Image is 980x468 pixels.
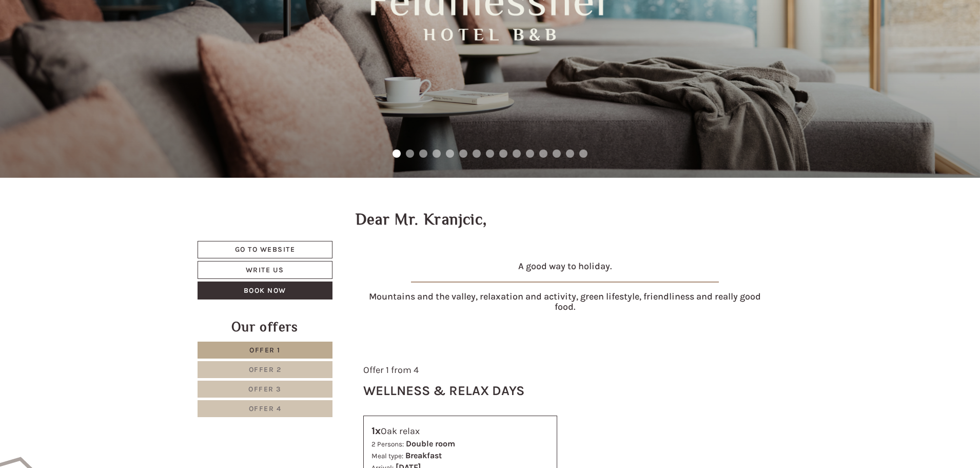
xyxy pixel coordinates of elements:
[198,241,332,258] a: Go to website
[198,261,332,279] a: Write us
[8,28,124,59] div: Hello, how can we help you?
[198,282,332,299] a: Book now
[363,364,419,376] span: Offer 1 from 4
[363,261,768,272] h4: A good way to holiday.
[349,271,403,289] button: Send
[15,30,119,38] div: Hotel B&B Feldmessner
[371,452,403,460] small: Meal type:
[371,424,550,439] div: Oak relax
[411,282,719,283] img: image
[363,292,768,312] h4: Mountains and the valley, relaxation and activity, green lifestyle, friendliness and really good ...
[184,8,220,25] div: [DATE]
[406,439,455,448] b: Double room
[249,404,282,413] span: Offer 4
[405,451,442,460] b: Breakfast
[198,317,332,336] div: Our offers
[249,346,281,354] span: Offer 1
[248,385,282,394] span: Offer 3
[371,440,404,448] small: 2 Persons:
[249,365,282,374] span: Offer 2
[356,211,487,228] h1: Dear Mr. Kranjcic,
[371,425,381,437] b: 1x
[15,50,119,57] small: 18:09
[363,381,524,400] div: Wellness & Relax Days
